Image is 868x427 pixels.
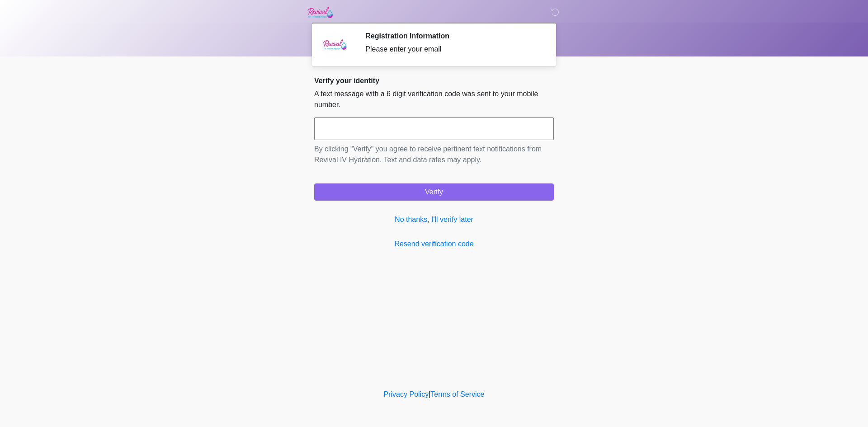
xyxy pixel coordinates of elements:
div: Please enter your email [365,44,540,55]
img: Revival IV Hydration Logo [305,7,335,18]
a: | [429,390,430,398]
img: Agent Avatar [321,32,348,59]
a: Resend verification code [314,239,554,249]
p: A text message with a 6 digit verification code was sent to your mobile number. [314,89,554,110]
button: Verify [314,183,554,201]
a: Terms of Service [430,390,484,398]
h2: Verify your identity [314,76,554,85]
h2: Registration Information [365,32,540,40]
a: Privacy Policy [384,390,429,398]
p: By clicking "Verify" you agree to receive pertinent text notifications from Revival IV Hydration.... [314,144,554,165]
a: No thanks, I'll verify later [314,214,554,225]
